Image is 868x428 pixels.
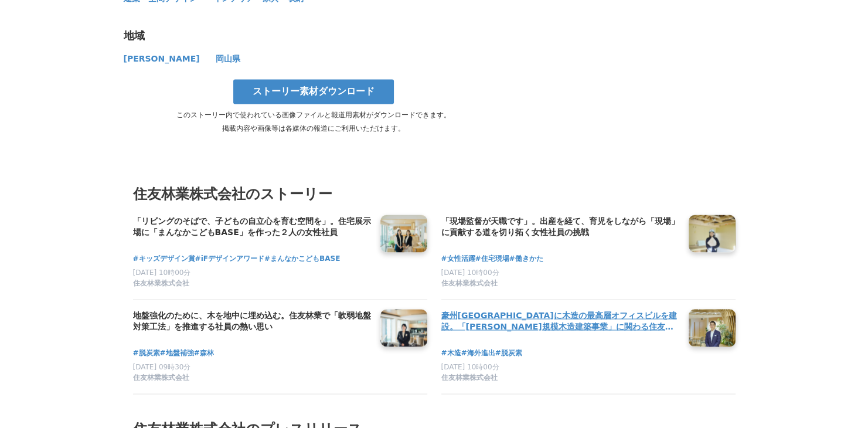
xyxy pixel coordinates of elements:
h4: 地盤強化のために、木を地中に埋め込む。住友林業で「軟弱地盤対策工法」を推進する社員の熱い思い [133,309,371,333]
a: #iFデザインアワード [195,253,264,264]
span: [DATE] 10時00分 [441,268,499,276]
a: 地盤強化のために、木を地中に埋め込む。住友林業で「軟弱地盤対策工法」を推進する社員の熱い思い [133,309,371,334]
a: 豪州[GEOGRAPHIC_DATA]に木造の最高層オフィスビルを建設。「[PERSON_NAME]規模木造建築事業」に関わる住友林業社員のキャリアと展望 [441,309,679,334]
h4: 「リビングのそばで、子どもの自立心を育む空間を」。住宅展示場に「まんなかこどもBASE」を作った２人の女性社員 [133,215,371,239]
a: 住友林業株式会社 [133,278,371,290]
a: #女性活躍 [441,253,475,264]
a: 住友林業株式会社 [441,278,679,290]
span: 住友林業株式会社 [133,278,189,288]
h3: 住友林業株式会社のストーリー [133,182,736,205]
a: #木造 [441,347,461,358]
div: 地域 [124,29,499,43]
a: 岡山県 [216,56,240,63]
a: #森林 [194,347,214,358]
a: 住友林業株式会社 [441,372,679,384]
p: このストーリー内で使われている画像ファイルと報道用素材がダウンロードできます。 掲載内容や画像等は各媒体の報道にご利用いただけます。 [124,108,503,134]
span: [DATE] 10時00分 [441,362,499,371]
a: 住友林業株式会社 [133,372,371,384]
a: 「リビングのそばで、子どもの自立心を育む空間を」。住宅展示場に「まんなかこどもBASE」を作った２人の女性社員 [133,215,371,239]
span: 住友林業株式会社 [441,278,498,288]
a: #脱炭素 [495,347,522,358]
h4: 「現場監督が天職です」。出産を経て、育児をしながら「現場」に貢献する道を切り拓く女性社員の挑戦 [441,215,679,239]
span: [DATE] 10時00分 [133,268,191,276]
a: 「現場監督が天職です」。出産を経て、育児をしながら「現場」に貢献する道を切り拓く女性社員の挑戦 [441,215,679,239]
a: [PERSON_NAME] [124,56,202,63]
span: [PERSON_NAME] [124,54,200,63]
span: [DATE] 09時30分 [133,362,191,371]
a: #住宅現場 [475,253,509,264]
h4: 豪州[GEOGRAPHIC_DATA]に木造の最高層オフィスビルを建設。「[PERSON_NAME]規模木造建築事業」に関わる住友林業社員のキャリアと展望 [441,309,679,333]
a: #まんなかこどもBASE [264,253,340,264]
a: #地盤補強 [160,347,194,358]
a: #海外進出 [461,347,495,358]
a: #脱炭素 [133,347,160,358]
a: #キッズデザイン賞 [133,253,195,264]
span: 岡山県 [216,54,240,63]
span: 住友林業株式会社 [441,372,498,382]
span: 住友林業株式会社 [133,372,189,382]
a: ストーリー素材ダウンロード [233,79,394,104]
a: #働きかた [509,253,543,264]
